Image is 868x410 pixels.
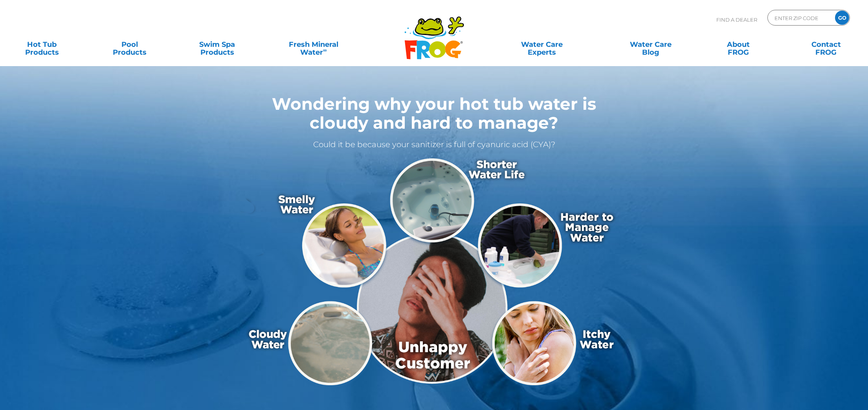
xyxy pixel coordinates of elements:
a: PoolProducts [95,37,164,52]
a: Water CareExperts [486,37,597,52]
input: Zip Code Form [774,12,827,24]
a: Water CareBlog [617,37,685,52]
a: ContactFROG [792,37,860,52]
a: Fresh MineralWater∞ [271,37,356,52]
sup: ∞ [323,47,327,53]
a: Swim SpaProducts [183,37,251,52]
a: Hot TubProducts [8,37,76,52]
p: Find A Dealer [716,10,757,30]
input: GO [835,11,849,25]
p: Could it be because your sanitizer is full of cyanuric acid (CYA)? [241,138,628,151]
a: AboutFROG [704,37,773,52]
h1: Wondering why your hot tub water is cloudy and hard to manage? [241,94,628,132]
